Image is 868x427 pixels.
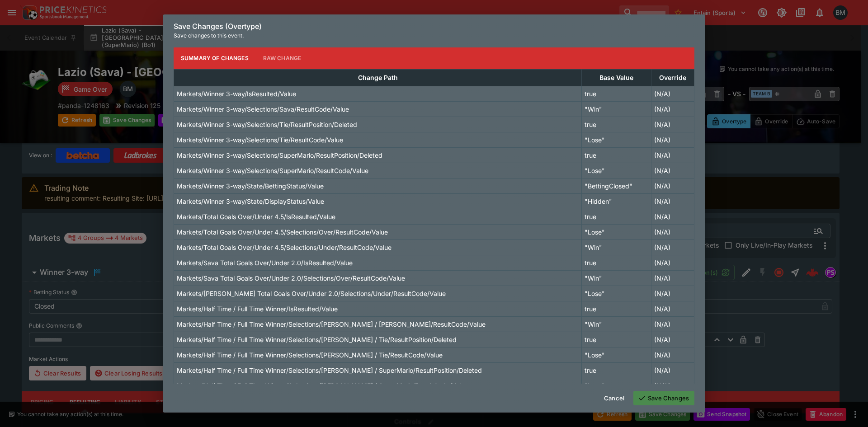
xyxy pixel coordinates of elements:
[177,135,343,145] p: Markets/Winner 3-way/Selections/Tie/ResultCode/Value
[177,104,349,114] p: Markets/Winner 3-way/Selections/Sava/ResultCode/Value
[174,22,694,31] h6: Save Changes (Overtype)
[582,163,651,178] td: "Lose"
[177,258,353,267] p: Markets/Sava Total Goals Over/Under 2.0/IsResulted/Value
[177,120,357,129] p: Markets/Winner 3-way/Selections/Tie/ResultPosition/Deleted
[177,366,482,375] p: Markets/Half Time / Full Time Winner/Selections/[PERSON_NAME] / SuperMario/ResultPosition/Deleted
[651,117,694,132] td: (N/A)
[177,319,486,329] p: Markets/Half Time / Full Time Winner/Selections/[PERSON_NAME] / [PERSON_NAME]/ResultCode/Value
[177,212,335,221] p: Markets/Total Goals Over/Under 4.5/IsResulted/Value
[582,178,651,193] td: "BettingClosed"
[177,89,296,99] p: Markets/Winner 3-way/IsResulted/Value
[651,332,694,347] td: (N/A)
[174,31,694,40] p: Save changes to this event.
[582,147,651,163] td: true
[177,381,468,390] p: Markets/Half Time / Full Time Winner/Selections/[PERSON_NAME] / SuperMario/ResultCode/Value
[651,101,694,117] td: (N/A)
[177,150,382,160] p: Markets/Winner 3-way/Selections/SuperMario/ResultPosition/Deleted
[174,69,582,86] th: Change Path
[582,316,651,332] td: "Win"
[582,347,651,362] td: "Lose"
[177,304,338,314] p: Markets/Half Time / Full Time Winner/IsResulted/Value
[582,255,651,270] td: true
[177,181,324,191] p: Markets/Winner 3-way/State/BettingStatus/Value
[174,47,256,69] button: Summary of Changes
[177,227,388,237] p: Markets/Total Goals Over/Under 4.5/Selections/Over/ResultCode/Value
[651,316,694,332] td: (N/A)
[651,132,694,147] td: (N/A)
[582,362,651,378] td: true
[582,132,651,147] td: "Lose"
[599,391,630,405] button: Cancel
[582,117,651,132] td: true
[582,193,651,209] td: "Hidden"
[177,197,324,206] p: Markets/Winner 3-way/State/DisplayStatus/Value
[177,273,405,283] p: Markets/Sava Total Goals Over/Under 2.0/Selections/Over/ResultCode/Value
[651,209,694,224] td: (N/A)
[651,193,694,209] td: (N/A)
[651,347,694,362] td: (N/A)
[651,286,694,301] td: (N/A)
[651,270,694,286] td: (N/A)
[651,147,694,163] td: (N/A)
[582,301,651,316] td: true
[651,378,694,393] td: (N/A)
[582,270,651,286] td: "Win"
[651,69,694,86] th: Override
[177,166,368,175] p: Markets/Winner 3-way/Selections/SuperMario/ResultCode/Value
[177,335,457,344] p: Markets/Half Time / Full Time Winner/Selections/[PERSON_NAME] / Tie/ResultPosition/Deleted
[582,209,651,224] td: true
[177,243,392,252] p: Markets/Total Goals Over/Under 4.5/Selections/Under/ResultCode/Value
[582,86,651,101] td: true
[651,163,694,178] td: (N/A)
[582,378,651,393] td: "Lose"
[177,289,446,298] p: Markets/[PERSON_NAME] Total Goals Over/Under 2.0/Selections/Under/ResultCode/Value
[177,350,443,360] p: Markets/Half Time / Full Time Winner/Selections/[PERSON_NAME] / Tie/ResultCode/Value
[651,255,694,270] td: (N/A)
[582,101,651,117] td: "Win"
[651,301,694,316] td: (N/A)
[651,86,694,101] td: (N/A)
[582,239,651,255] td: "Win"
[256,47,309,69] button: Raw Change
[633,391,694,405] button: Save Changes
[582,69,651,86] th: Base Value
[651,224,694,239] td: (N/A)
[651,239,694,255] td: (N/A)
[582,286,651,301] td: "Lose"
[651,362,694,378] td: (N/A)
[582,332,651,347] td: true
[651,178,694,193] td: (N/A)
[582,224,651,239] td: "Lose"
